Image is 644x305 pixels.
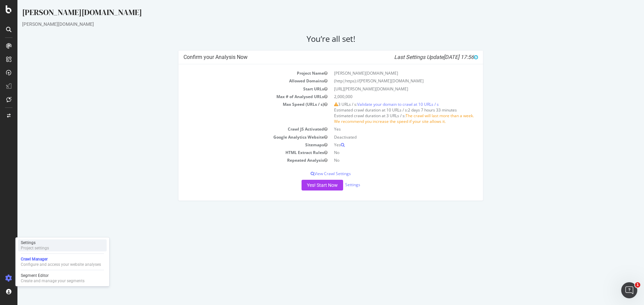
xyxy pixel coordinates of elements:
[21,240,49,245] div: Settings
[166,149,313,156] td: HTML Extract Rules
[166,85,313,93] td: Start URLs
[313,85,461,93] td: [URL][PERSON_NAME][DOMAIN_NAME]
[621,282,637,298] iframe: Intercom live chat
[166,93,313,100] td: Max # of Analysed URLs
[313,141,461,149] td: Yes
[18,256,107,268] a: Crawl ManagerConfigure and access your website analyses
[426,54,461,60] span: [DATE] 17:56
[166,77,313,85] td: Allowed Domains
[21,278,85,284] div: Create and manage your segments
[340,101,421,107] a: Validate your domain to crawl at 10 URLs / s
[313,133,461,141] td: Deactivated
[328,182,343,187] a: Settings
[166,100,313,126] td: Max Speed (URLs / s)
[166,133,313,141] td: Google Analytics Website
[5,34,622,44] h2: You’re all set!
[166,54,461,61] h4: Confirm your Analysis Now
[313,149,461,156] td: No
[166,69,313,77] td: Project Name
[21,262,101,267] div: Configure and access your website analyses
[313,125,461,133] td: Yes
[313,93,461,100] td: 2,000,000
[313,100,461,126] td: 3 URLs / s: Estimated crawl duration at 10 URLs / s: Estimated crawl duration at 3 URLs / s:
[21,256,101,262] div: Crawl Manager
[21,245,49,251] div: Project settings
[377,54,461,61] i: Last Settings Update
[166,125,313,133] td: Crawl JS Activated
[5,7,622,21] div: [PERSON_NAME][DOMAIN_NAME]
[390,107,439,113] span: 2 days 7 hours 33 minutes
[317,113,457,124] span: The crawl will last more than a week. We recommend you increase the speed if your site allows it.
[166,156,313,164] td: Repeated Analysis
[313,77,461,85] td: (http|https)://[PERSON_NAME][DOMAIN_NAME]
[284,180,326,190] button: Yes! Start Now
[166,141,313,149] td: Sitemaps
[18,239,107,251] a: SettingsProject settings
[166,171,461,176] p: View Crawl Settings
[21,273,85,278] div: Segment Editor
[635,282,640,288] span: 1
[5,21,622,27] div: [PERSON_NAME][DOMAIN_NAME]
[18,272,107,284] a: Segment EditorCreate and manage your segments
[313,69,461,77] td: [PERSON_NAME][DOMAIN_NAME]
[313,156,461,164] td: No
